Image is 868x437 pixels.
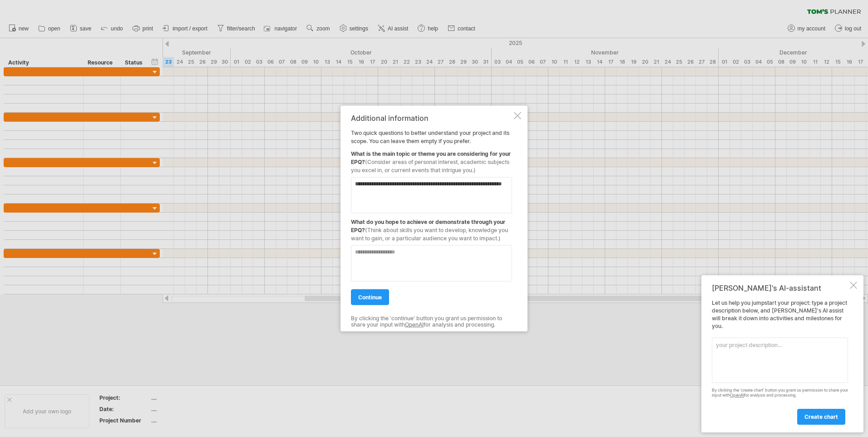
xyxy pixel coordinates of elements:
[712,283,848,293] div: [PERSON_NAME]'s AI-assistant
[351,214,512,243] div: What do you hope to achieve or demonstrate through your EPQ?
[730,392,744,397] a: OpenAI
[351,114,512,323] div: Two quick questions to better understand your project and its scope. You can leave them empty if ...
[351,114,512,122] div: Additional information
[405,321,424,328] a: OpenAI
[351,315,512,328] div: By clicking the 'continue' button you grant us permission to share your input with for analysis a...
[351,227,508,242] span: (Think about skills you want to develop, knowledge you want to gain, or a particular audience you...
[351,145,512,174] div: What is the main topic or theme you are considering for your EPQ?
[712,388,848,398] div: By clicking the 'create chart' button you grant us permission to share your input with for analys...
[804,413,838,420] span: create chart
[351,289,389,305] a: continue
[712,299,848,424] div: Let us help you jumpstart your project: type a project description below, and [PERSON_NAME]'s AI ...
[358,294,382,301] span: continue
[351,159,509,174] span: (Consider areas of personal interest, academic subjects you excel in, or current events that intr...
[797,409,845,425] a: create chart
